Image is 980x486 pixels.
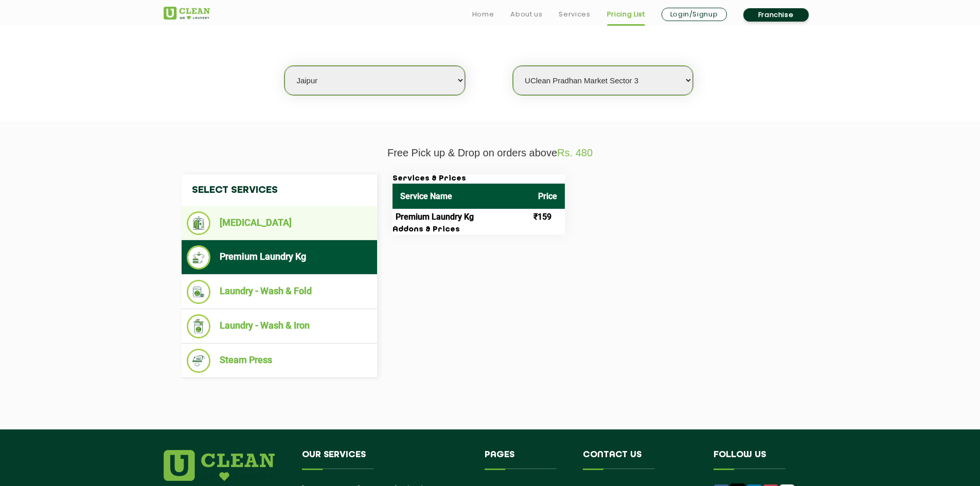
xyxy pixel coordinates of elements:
img: Steam Press [187,349,211,373]
img: Premium Laundry Kg [187,245,211,269]
h3: Addons & Prices [393,225,565,235]
img: Laundry - Wash & Iron [187,314,211,338]
h4: Select Services [182,174,377,206]
p: Free Pick up & Drop on orders above [164,147,817,159]
td: Premium Laundry Kg [393,209,530,225]
h4: Our Services [302,450,470,470]
a: Pricing List [607,8,645,21]
th: Service Name [393,184,530,209]
li: Laundry - Wash & Fold [187,280,372,304]
td: ₹159 [530,209,565,225]
a: Franchise [743,8,809,22]
a: About us [510,8,542,21]
img: Dry Cleaning [187,211,211,235]
h4: Pages [485,450,567,470]
h4: Follow us [714,450,804,470]
h4: Contact us [583,450,698,470]
li: Premium Laundry Kg [187,245,372,269]
a: Services [559,8,590,21]
li: Steam Press [187,349,372,373]
h3: Services & Prices [393,174,565,184]
a: Home [472,8,494,21]
img: Laundry - Wash & Fold [187,280,211,304]
a: Login/Signup [662,8,727,21]
li: [MEDICAL_DATA] [187,211,372,235]
th: Price [530,184,565,209]
img: UClean Laundry and Dry Cleaning [164,7,210,20]
span: Rs. 480 [557,147,593,158]
li: Laundry - Wash & Iron [187,314,372,338]
img: logo.png [164,450,275,481]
